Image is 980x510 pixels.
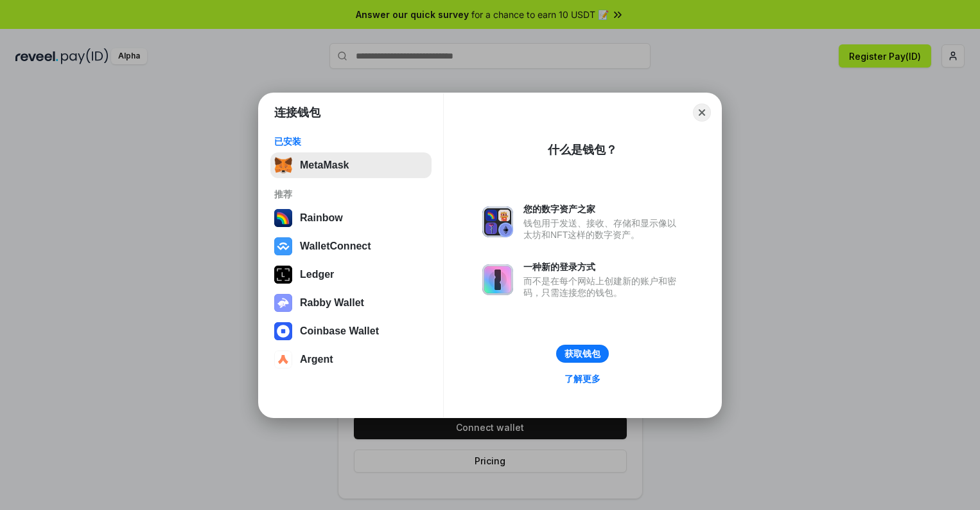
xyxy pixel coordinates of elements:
img: svg+xml,%3Csvg%20fill%3D%22none%22%20height%3D%2233%22%20viewBox%3D%220%200%2035%2033%22%20width%... [274,156,292,174]
img: svg+xml,%3Csvg%20xmlns%3D%22http%3A%2F%2Fwww.w3.org%2F2000%2Fsvg%22%20fill%3D%22none%22%20viewBox... [482,264,513,295]
img: svg+xml,%3Csvg%20width%3D%22120%22%20height%3D%22120%22%20viewBox%3D%220%200%20120%20120%22%20fil... [274,209,292,227]
button: Argent [270,347,432,372]
img: svg+xml,%3Csvg%20xmlns%3D%22http%3A%2F%2Fwww.w3.org%2F2000%2Fsvg%22%20width%3D%2228%22%20height%3... [274,266,292,284]
img: svg+xml,%3Csvg%20width%3D%2228%22%20height%3D%2228%22%20viewBox%3D%220%200%2028%2028%22%20fill%3D... [274,351,292,369]
button: Ledger [270,262,432,287]
div: WalletConnect [300,241,371,252]
div: 已安装 [274,136,428,147]
div: 了解更多 [564,373,600,385]
button: Close [693,104,711,122]
div: 获取钱包 [564,348,600,360]
div: Rabby Wallet [300,297,364,309]
h1: 连接钱包 [274,105,320,120]
img: svg+xml,%3Csvg%20xmlns%3D%22http%3A%2F%2Fwww.w3.org%2F2000%2Fsvg%22%20fill%3D%22none%22%20viewBox... [274,294,292,312]
button: Coinbase Wallet [270,318,432,344]
button: WalletConnect [270,233,432,259]
img: svg+xml,%3Csvg%20xmlns%3D%22http%3A%2F%2Fwww.w3.org%2F2000%2Fsvg%22%20fill%3D%22none%22%20viewBox... [482,206,513,237]
div: Coinbase Wallet [300,325,379,337]
div: 您的数字资产之家 [523,203,683,215]
div: 一种新的登录方式 [523,261,683,273]
div: 钱包用于发送、接收、存储和显示像以太坊和NFT这样的数字资产。 [523,217,683,241]
div: 而不是在每个网站上创建新的账户和密码，只需连接您的钱包。 [523,275,683,298]
button: Rabby Wallet [270,290,432,316]
div: Argent [300,354,333,365]
div: 推荐 [274,188,428,200]
button: MetaMask [270,152,432,178]
div: Rainbow [300,212,343,224]
button: 获取钱包 [556,345,609,363]
div: Ledger [300,269,334,280]
div: MetaMask [300,159,349,171]
button: Rainbow [270,205,432,231]
a: 了解更多 [557,370,608,387]
img: svg+xml,%3Csvg%20width%3D%2228%22%20height%3D%2228%22%20viewBox%3D%220%200%2028%2028%22%20fill%3D... [274,322,292,340]
img: svg+xml,%3Csvg%20width%3D%2228%22%20height%3D%2228%22%20viewBox%3D%220%200%2028%2028%22%20fill%3D... [274,237,292,255]
div: 什么是钱包？ [548,142,617,158]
